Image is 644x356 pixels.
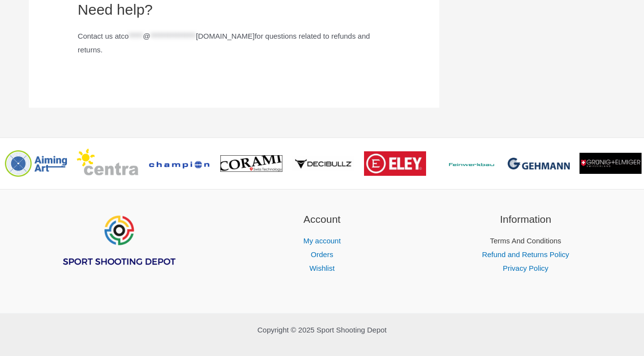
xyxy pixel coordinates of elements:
[233,212,412,275] aside: Footer Widget 2
[436,212,615,275] aside: Footer Widget 3
[311,250,333,259] a: Orders
[78,29,390,57] p: Contact us at for questions related to refunds and returns.
[233,212,412,227] h2: Account
[503,264,548,272] a: Privacy Policy
[490,237,561,245] a: Terms And Conditions
[121,32,255,40] span: This contact has been encoded by Anti-Spam by CleanTalk. Click to decode. To finish the decoding ...
[303,237,341,245] a: My account
[309,264,335,272] a: Wishlist
[436,212,615,227] h2: Information
[436,234,615,275] nav: Information
[364,151,426,176] img: brand logo
[233,234,412,275] nav: Account
[29,212,208,291] aside: Footer Widget 1
[29,323,615,337] p: Copyright © 2025 Sport Shooting Depot
[482,250,569,259] a: Refund and Returns Policy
